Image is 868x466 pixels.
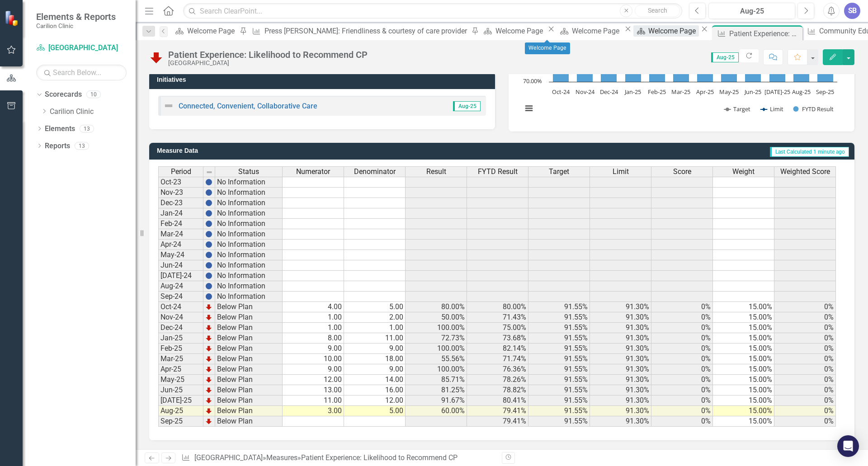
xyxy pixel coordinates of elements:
[467,312,528,323] td: 71.43%
[467,375,528,385] td: 78.26%
[590,312,651,323] td: 91.30%
[590,354,651,364] td: 91.30%
[215,177,283,188] td: No Information
[205,314,212,321] img: TnMDeAgwAPMxUmUi88jYAAAAAElFTkSuQmCC
[205,231,212,238] img: BgCOk07PiH71IgAAAABJRU5ErkJggg==
[528,333,590,344] td: 91.55%
[171,168,191,176] span: Period
[205,262,212,269] img: BgCOk07PiH71IgAAAABJRU5ErkJggg==
[205,345,212,352] img: TnMDeAgwAPMxUmUi88jYAAAAAElFTkSuQmCC
[713,333,774,344] td: 15.00%
[651,416,713,427] td: 0%
[590,406,651,416] td: 91.30%
[266,453,297,462] a: Measures
[590,344,651,354] td: 91.30%
[600,88,618,96] text: Dec-24
[651,302,713,312] td: 0%
[149,50,164,65] img: Below Plan
[590,364,651,375] td: 91.30%
[774,395,836,406] td: 0%
[793,105,834,113] button: Show FYTD Result
[495,25,546,37] div: Welcome Page
[651,354,713,364] td: 0%
[5,10,20,26] img: ClearPoint Strategy
[194,453,263,462] a: [GEOGRAPHIC_DATA]
[713,416,774,427] td: 15.00%
[215,333,283,344] td: Below Plan
[713,323,774,333] td: 15.00%
[296,168,330,176] span: Numerator
[215,292,283,302] td: No Information
[770,147,849,157] span: Last Calculated 1 minute ago
[283,395,344,406] td: 11.00
[283,385,344,395] td: 13.00
[406,354,467,364] td: 55.56%
[205,418,212,425] img: TnMDeAgwAPMxUmUi88jYAAAAAElFTkSuQmCC
[205,407,212,414] img: TnMDeAgwAPMxUmUi88jYAAAAAElFTkSuQmCC
[673,71,689,82] path: Mar-25, 71.73913043. FYTD Result.
[215,240,283,250] td: No Information
[648,7,667,14] span: Search
[764,88,790,96] text: [DATE]-25
[344,323,406,333] td: 1.00
[205,220,212,227] img: BgCOk07PiH71IgAAAABJRU5ErkJggg==
[50,107,136,117] a: Carilion Clinic
[549,168,569,176] span: Target
[215,219,283,229] td: No Information
[633,25,698,37] a: Welcome Page
[205,376,212,383] img: TnMDeAgwAPMxUmUi88jYAAAAAElFTkSuQmCC
[719,88,739,96] text: May-25
[249,25,469,37] a: Press [PERSON_NAME]: Friendliness & courtesy of care provider
[467,416,528,427] td: 79.41%
[344,354,406,364] td: 18.00
[215,229,283,240] td: No Information
[158,333,203,344] td: Jan-25
[205,272,212,279] img: BgCOk07PiH71IgAAAABJRU5ErkJggg==
[774,323,836,333] td: 0%
[205,251,212,259] img: BgCOk07PiH71IgAAAABJRU5ErkJggg==
[36,65,127,80] input: Search Below...
[528,302,590,312] td: 91.55%
[158,302,203,312] td: Oct-24
[528,364,590,375] td: 91.55%
[528,312,590,323] td: 91.55%
[792,88,811,96] text: Aug-25
[774,416,836,427] td: 0%
[406,344,467,354] td: 100.00%
[344,375,406,385] td: 14.00
[158,240,203,250] td: Apr-24
[158,323,203,333] td: Dec-24
[552,88,570,96] text: Oct-24
[158,395,203,406] td: [DATE]-25
[651,323,713,333] td: 0%
[344,312,406,323] td: 2.00
[467,395,528,406] td: 80.41%
[724,105,751,113] button: Show Target
[205,293,212,300] img: BgCOk07PiH71IgAAAABJRU5ErkJggg==
[406,406,467,416] td: 60.00%
[590,323,651,333] td: 91.30%
[624,88,641,96] text: Jan-25
[215,385,283,395] td: Below Plan
[45,89,82,100] a: Scorecards
[774,406,836,416] td: 0%
[774,302,836,312] td: 0%
[215,198,283,208] td: No Information
[75,142,89,150] div: 13
[774,312,836,323] td: 0%
[774,344,836,354] td: 0%
[528,416,590,427] td: 91.55%
[238,168,259,176] span: Status
[158,177,203,188] td: Oct-23
[283,333,344,344] td: 8.00
[713,354,774,364] td: 15.00%
[774,364,836,375] td: 0%
[158,375,203,385] td: May-25
[215,375,283,385] td: Below Plan
[157,76,491,83] h3: Initiatives
[45,141,70,151] a: Reports
[528,354,590,364] td: 91.55%
[301,453,458,462] div: Patient Experience: Likelihood to Recommend CP
[283,344,344,354] td: 9.00
[344,333,406,344] td: 11.00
